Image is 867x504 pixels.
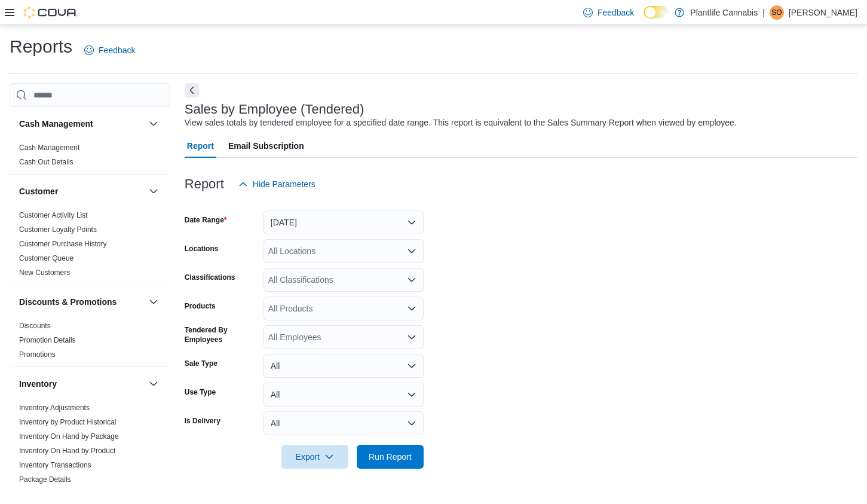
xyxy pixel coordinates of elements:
a: Customer Loyalty Points [19,225,97,234]
span: Inventory by Product Historical [19,417,117,427]
button: Open list of options [407,246,416,256]
h3: Report [185,177,224,191]
span: Export [289,445,341,469]
span: Package Details [19,475,71,484]
span: Customer Loyalty Points [19,225,97,234]
span: SO [771,5,782,20]
p: | [762,5,765,20]
p: Plantlife Cannabis [690,5,758,20]
button: Cash Management [146,117,161,131]
a: Cash Management [19,143,79,152]
span: Report [187,134,214,158]
h3: Sales by Employee (Tendered) [185,102,364,117]
span: Cash Out Details [19,157,73,167]
label: Sale Type [185,359,217,368]
span: Inventory On Hand by Product [19,446,115,456]
button: Inventory [146,377,161,391]
span: Inventory Transactions [19,460,91,470]
button: Next [185,83,199,97]
span: Customer Purchase History [19,239,107,249]
a: Inventory On Hand by Product [19,447,115,455]
h3: Inventory [19,378,57,390]
a: Cash Out Details [19,158,73,166]
span: Cash Management [19,143,79,152]
div: Cash Management [10,140,170,174]
button: Inventory [19,378,144,390]
a: Customer Activity List [19,211,88,219]
span: Run Report [369,451,412,463]
button: [DATE] [264,210,424,234]
span: Inventory Adjustments [19,403,90,413]
button: All [264,383,424,407]
a: Discounts [19,322,51,330]
a: Inventory Adjustments [19,404,90,412]
span: Inventory On Hand by Package [19,432,119,441]
span: Email Subscription [228,134,304,158]
div: View sales totals by tendered employee for a specified date range. This report is equivalent to t... [185,117,737,129]
a: Promotion Details [19,336,76,344]
span: Feedback [99,44,135,56]
span: Promotions [19,350,56,359]
a: Package Details [19,475,71,484]
label: Use Type [185,387,216,397]
label: Is Delivery [185,416,220,426]
button: All [264,354,424,378]
button: Customer [146,184,161,198]
label: Classifications [185,273,235,282]
a: Feedback [578,1,639,25]
button: Run Report [357,445,424,469]
span: Customer Queue [19,253,73,263]
a: Customer Purchase History [19,240,107,248]
button: Customer [19,185,144,197]
h1: Reports [10,35,72,59]
button: Export [281,445,348,469]
button: Discounts & Promotions [146,295,161,309]
button: Discounts & Promotions [19,296,144,308]
button: Open list of options [407,304,416,313]
a: Feedback [79,38,140,62]
div: Customer [10,208,170,285]
a: Inventory by Product Historical [19,418,117,426]
img: Cova [24,7,78,19]
label: Tendered By Employees [185,325,259,344]
a: Promotions [19,350,56,359]
span: Discounts [19,321,51,331]
span: Customer Activity List [19,210,88,220]
label: Locations [185,244,219,253]
button: All [264,411,424,435]
p: [PERSON_NAME] [789,5,857,20]
a: Inventory On Hand by Package [19,432,119,441]
label: Products [185,301,216,311]
label: Date Range [185,215,227,225]
button: Open list of options [407,275,416,285]
a: Inventory Transactions [19,461,91,469]
div: Shaylene Orbeck [770,5,784,20]
span: Promotion Details [19,335,76,345]
a: Customer Queue [19,254,73,262]
input: Dark Mode [644,6,669,19]
button: Open list of options [407,332,416,342]
h3: Customer [19,185,58,197]
span: Feedback [598,7,634,19]
button: Cash Management [19,118,144,130]
a: New Customers [19,268,70,277]
button: Hide Parameters [234,172,320,196]
h3: Discounts & Promotions [19,296,117,308]
div: Discounts & Promotions [10,319,170,366]
span: New Customers [19,268,70,277]
h3: Cash Management [19,118,93,130]
span: Hide Parameters [253,178,315,190]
